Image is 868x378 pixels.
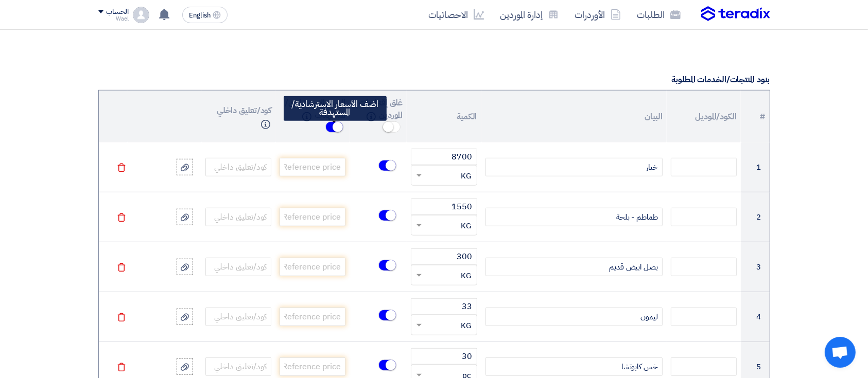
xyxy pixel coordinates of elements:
div: البيان/الوصف [485,357,663,376]
td: 1 [741,142,769,192]
input: كود/تعليق داخلي [205,357,271,376]
input: Reference price... [280,158,345,176]
input: كود/تعليق داخلي [205,308,271,326]
th: الكود/الموديل [667,91,741,142]
input: الكمية [411,348,477,365]
div: اضف الأسعار الاسترشادية/المستهدفة [284,96,387,121]
div: البيان/الوصف [485,308,663,326]
input: الموديل [671,357,737,376]
span: English [189,12,211,19]
td: 2 [741,192,769,242]
input: Reference price... [280,357,345,376]
td: 4 [741,292,769,342]
input: الموديل [671,258,737,276]
input: الكمية [411,298,477,315]
label: بنود المنتجات/الخدمات المطلوبة [671,74,770,86]
div: Open chat [825,337,856,368]
input: الكمية [411,248,477,265]
input: كود/تعليق داخلي [205,158,271,176]
div: Wael [98,16,129,22]
input: الموديل [671,308,737,326]
input: الكمية [411,149,477,165]
input: الموديل [671,158,737,176]
a: الطلبات [629,3,689,27]
th: الكمية [407,91,481,142]
input: Reference price... [280,208,345,226]
input: كود/تعليق داخلي [205,258,271,276]
input: كود/تعليق داخلي [205,208,271,226]
input: الموديل [671,208,737,226]
a: إدارة الموردين [492,3,567,27]
img: profile_test.png [133,7,149,23]
a: الاحصائيات [421,3,492,27]
div: البيان/الوصف [485,258,663,276]
input: Reference price... [280,308,345,326]
img: Teradix logo [701,6,770,22]
input: Reference price... [280,258,345,276]
td: 3 [741,242,769,292]
th: البيان [481,91,667,142]
input: الكمية [411,199,477,215]
div: الحساب [107,8,129,16]
button: English [182,7,228,23]
div: البيان/الوصف [485,208,663,226]
th: رقم البند [741,91,769,142]
span: كود/تعليق داخلي [217,104,272,117]
div: البيان/الوصف [485,158,663,176]
a: الأوردرات [567,3,629,27]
